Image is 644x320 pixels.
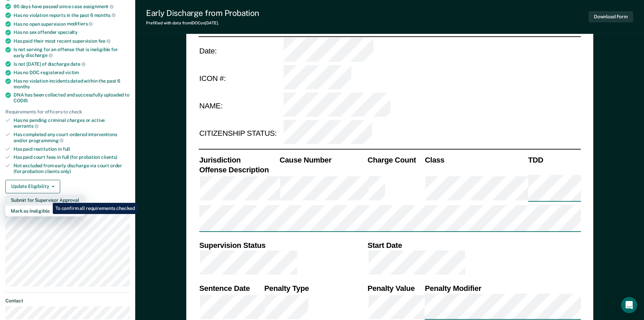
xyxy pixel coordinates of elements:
span: date [70,61,85,67]
th: Charge Count [367,155,424,165]
span: full [63,146,70,152]
td: ICON #: [198,64,283,92]
td: NAME: [198,92,283,120]
th: Jurisdiction [198,155,279,165]
span: programming [29,138,64,143]
td: Date: [198,36,283,64]
button: Mark as Ineligible [5,206,85,216]
iframe: Intercom live chat [621,297,637,313]
span: warrants [14,123,39,129]
span: only) [61,169,71,174]
div: Has paid restitution in [14,146,130,152]
th: Penalty Modifier [424,283,581,293]
span: assignment [83,4,114,9]
div: DNA has been collected and successfully uploaded to [14,92,130,104]
th: Cause Number [279,155,366,165]
div: 90 days have passed since case [14,3,130,9]
div: Has paid court fees in full (for probation [14,154,130,160]
span: victim [65,70,79,75]
button: Download Form [589,11,633,22]
th: Class [424,155,527,165]
button: Submit for Supervisor Approval [5,195,85,206]
div: Has no sex offender [14,29,130,35]
div: Requirements for officers to check [5,109,130,115]
div: Has no DOC-registered [14,70,130,76]
span: specialty [58,29,78,35]
span: modifiers [67,21,93,26]
span: clients) [101,154,117,160]
span: months [14,84,30,89]
span: fee [98,38,111,44]
th: Sentence Date [198,283,263,293]
span: discharge [26,52,53,58]
th: TDD [527,155,581,165]
dt: Contact [5,298,130,304]
span: CODIS [14,98,28,103]
td: CITIZENSHIP STATUS: [198,120,283,148]
span: months [94,13,116,18]
th: Supervision Status [198,240,367,250]
div: Not excluded from early discharge via court order (for probation clients [14,163,130,174]
button: Update Eligibility [5,180,60,193]
div: Has no pending criminal charges or active [14,118,130,129]
th: Penalty Value [367,283,424,293]
th: Penalty Type [263,283,366,293]
th: Start Date [367,240,581,250]
div: Has paid their most recent supervision [14,38,130,44]
div: Has no violation reports in the past 6 [14,12,130,18]
div: Is not [DATE] of discharge [14,61,130,67]
div: Early Discharge from Probation [146,8,259,18]
th: Offense Description [198,165,279,174]
div: Has completed any court-ordered interventions and/or [14,132,130,143]
div: Prefilled with data from IDOC on [DATE] . [146,21,259,25]
div: Has no open supervision [14,21,130,27]
div: Is not serving for an offense that is ineligible for early [14,47,130,58]
div: Has no violation incidents dated within the past 6 [14,78,130,90]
